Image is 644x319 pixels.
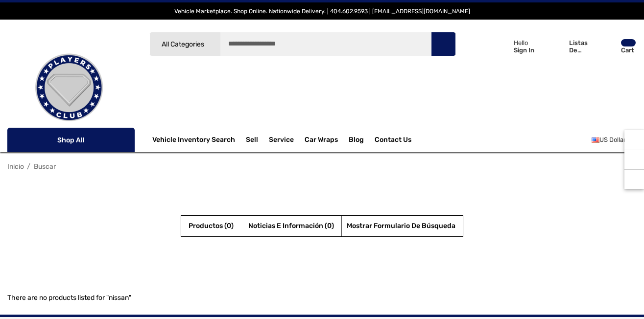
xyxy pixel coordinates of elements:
a: Blog [349,136,364,146]
a: Listas de deseos Listas de deseos [544,29,596,63]
p: Listas de deseos [569,39,595,54]
span: Car Wraps [305,136,338,146]
span: Noticias e información (0) [248,222,334,230]
svg: Icon Arrow Down [206,41,213,48]
span: All Categories [162,40,204,48]
a: Mostrar formulario de búsqueda [347,220,455,232]
svg: Icon User Account [495,39,508,53]
button: Buscar [431,32,455,56]
svg: Listas de deseos [549,40,564,54]
a: Carrito con 0 artículos [596,29,637,68]
p: There are no products listed for "nissan" [7,292,637,304]
a: Iniciar sesión [483,29,539,63]
svg: Top [624,175,644,184]
svg: Recently Viewed [629,135,639,145]
span: Productos (0) [189,222,234,230]
span: Sell [246,136,258,146]
a: Inicio [7,162,24,171]
svg: Social Media [629,155,639,165]
svg: Icon Arrow Down [117,137,124,143]
a: Vehicle Inventory Search [152,136,235,146]
nav: Breadcrumb [7,158,637,175]
span: Vehicle Marketplace. Shop Online. Nationwide Delivery. | 404.602.9593 | [EMAIL_ADDRESS][DOMAIN_NAME] [174,8,470,15]
a: All Categories Icon Arrow Down Icon Arrow Up [149,32,220,56]
a: Contact Us [375,136,411,146]
p: Sign In [514,46,534,54]
img: Players Club | Cars For Sale [20,39,118,137]
p: Cart [621,46,636,54]
a: Car Wraps [305,130,349,150]
p: Hello [514,39,534,46]
p: Shop All [7,128,135,152]
a: Sell [246,130,269,150]
a: Service [269,136,294,146]
a: Seleccionar moneda: USD [592,130,637,150]
svg: Icon Line [18,135,33,146]
svg: Review Your Cart [600,40,615,53]
a: Buscar [34,162,56,171]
